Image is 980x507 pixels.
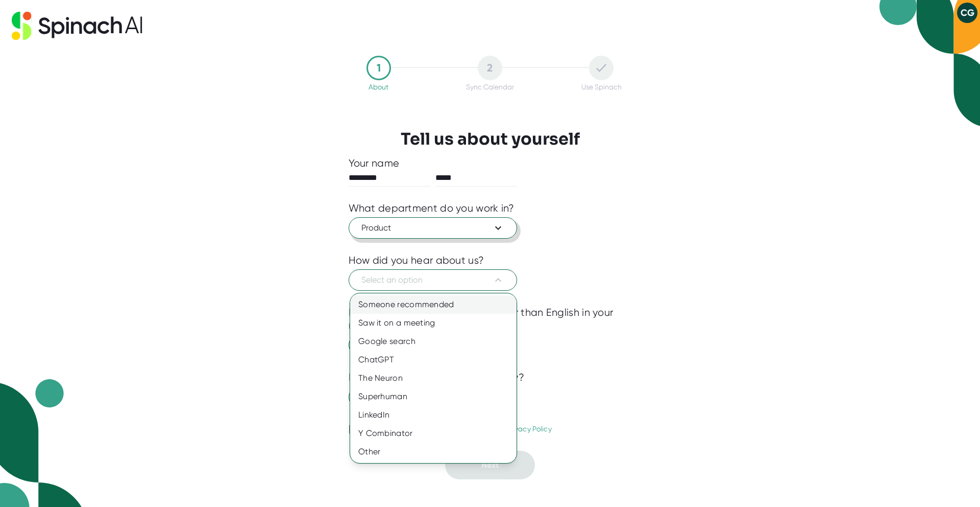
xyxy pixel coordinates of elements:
[350,406,517,424] div: LinkedIn
[350,387,517,406] div: Superhuman
[350,369,517,387] div: The Neuron
[350,314,517,332] div: Saw it on a meeting
[350,351,517,369] div: ChatGPT
[350,443,517,461] div: Other
[350,332,517,351] div: Google search
[350,295,517,314] div: Someone recommended
[350,424,517,443] div: Y Combinator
